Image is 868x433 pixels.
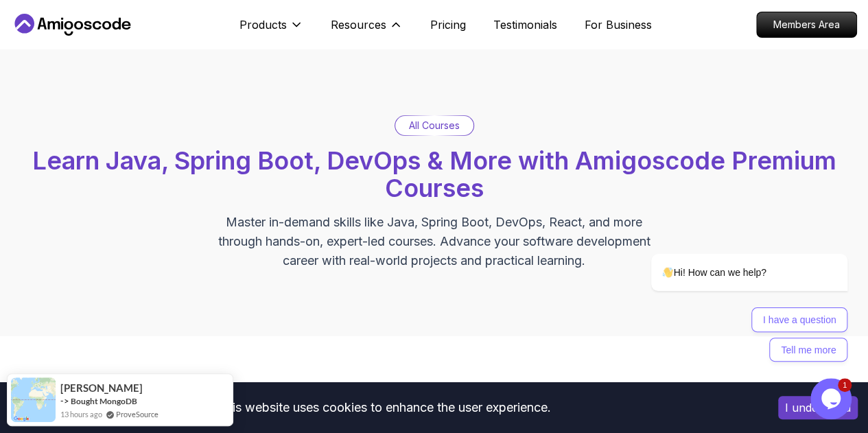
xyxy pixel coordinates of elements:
[60,408,102,420] span: 13 hours ago
[430,16,466,33] a: Pricing
[239,16,287,33] p: Products
[60,382,143,394] span: [PERSON_NAME]
[778,396,858,419] button: Accept cookies
[493,16,557,33] a: Testimonials
[756,12,857,38] a: Members Area
[10,393,758,423] div: This website uses cookies to enhance the user experience.
[71,396,137,406] a: Bought MongoDB
[607,131,854,371] iframe: chat widget
[585,16,652,33] a: For Business
[757,12,856,37] p: Members Area
[11,377,56,422] img: provesource social proof notification image
[331,16,386,33] p: Resources
[810,378,854,419] iframe: chat widget
[331,16,403,44] button: Resources
[116,408,159,420] a: ProveSource
[239,16,303,44] button: Products
[60,395,69,406] span: ->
